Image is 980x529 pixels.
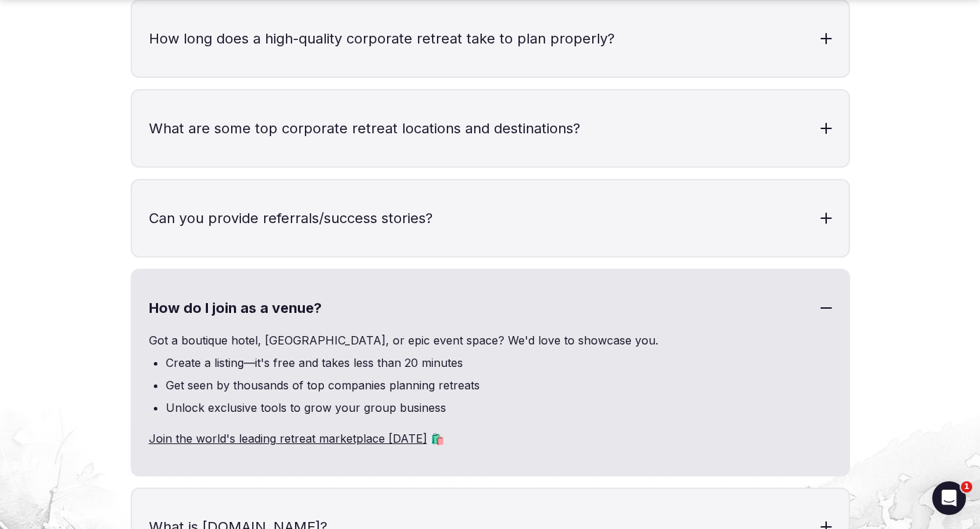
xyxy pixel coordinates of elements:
iframe: Intercom live chat [932,481,966,515]
p: 🛍️ [149,430,832,447]
h3: How long does a high-quality corporate retreat take to plan properly? [132,1,849,76]
a: Join the world's leading retreat marketplace [DATE] [149,431,427,446]
span: 1 [961,481,972,493]
li: Unlock exclusive tools to grow your group business [166,399,832,416]
h3: What are some top corporate retreat locations and destinations? [132,91,849,166]
li: Get seen by thousands of top companies planning retreats [166,377,832,394]
h3: Can you provide referrals/success stories? [132,180,849,256]
li: Create a listing—it's free and takes less than 20 minutes [166,354,832,371]
h3: How do I join as a venue? [132,270,849,346]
